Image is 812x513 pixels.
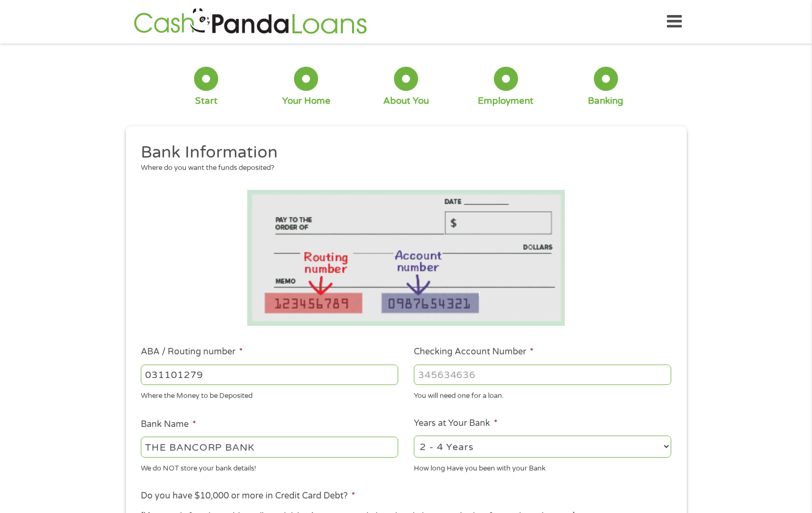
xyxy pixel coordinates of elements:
[478,95,534,107] div: Employment
[414,418,498,429] label: Years at Your Bank
[141,419,196,430] label: Bank Name
[141,142,663,163] h2: Bank Information
[383,95,429,107] div: About You
[141,459,398,474] div: We do NOT store your bank details!
[141,346,243,358] label: ABA / Routing number
[141,163,663,174] div: Where do you want the funds deposited?
[588,95,623,107] div: Banking
[414,346,534,358] label: Checking Account Number
[141,365,398,385] input: 263177916
[141,387,398,402] div: Where the Money to be Deposited
[414,365,671,385] input: 345634636
[414,387,671,402] div: You will need one for a loan.
[247,190,565,326] img: Routing number location
[141,490,355,502] label: Do you have $10,000 or more in Credit Card Debt?
[414,459,671,474] div: How long Have you been with your Bank
[131,6,370,37] img: GetLoanNow Logo
[282,95,330,107] div: Your Home
[195,95,218,107] div: Start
